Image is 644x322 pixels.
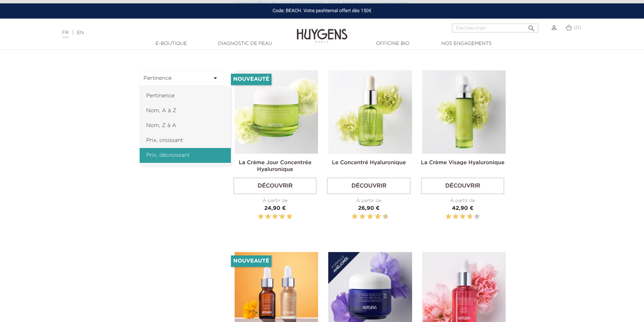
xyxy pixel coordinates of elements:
[358,213,359,221] label: 3
[233,177,317,194] a: Découvrir
[211,74,219,82] i: 
[211,40,279,47] a: Diagnostic de peau
[422,70,506,154] img: La Crème Visage Hyaluronique
[574,25,581,30] span: (0)
[140,118,231,133] a: Nom, Z à A
[384,213,387,221] label: 10
[474,213,480,221] label: 5
[327,177,410,194] a: Découvrir
[140,133,231,148] a: Prix, croissant
[359,40,427,47] a: Officine Bio
[421,197,504,204] div: À partir de
[140,70,223,86] button: Pertinence
[332,160,406,166] a: Le Concentré Hyaluronique
[231,255,271,267] li: Nouveauté
[525,22,538,31] button: 
[258,213,263,221] label: 1
[287,213,292,221] label: 5
[328,70,412,154] img: Le Concentré Hyaluronique
[140,103,231,118] a: Nom, A à Z
[351,213,352,221] label: 1
[231,74,271,85] li: Nouveauté
[327,197,410,204] div: À partir de
[467,213,473,221] label: 4
[381,213,382,221] label: 9
[140,89,231,103] a: Pertinence
[366,213,367,221] label: 5
[62,30,69,38] a: FR
[361,213,364,221] label: 4
[460,213,466,221] label: 3
[374,213,375,221] label: 7
[421,160,504,166] a: La Crème Visage Hyaluronique
[265,213,270,221] label: 2
[446,213,451,221] label: 1
[433,40,500,47] a: Nos engagements
[376,213,380,221] label: 8
[452,24,538,32] input: Rechercher
[453,213,458,221] label: 2
[140,148,231,163] a: Prix, décroissant
[59,29,263,37] div: |
[353,213,356,221] label: 2
[358,206,380,211] span: 26,90 €
[272,213,278,221] label: 3
[280,213,285,221] label: 4
[239,160,311,172] a: La Crème Jour Concentrée Hyaluronique
[77,30,84,35] a: EN
[297,18,348,44] img: Huygens
[264,206,286,211] span: 24,90 €
[527,22,535,30] i: 
[235,70,318,154] img: La Crème Jour Concentrée Hyaluronique
[421,177,504,194] a: Découvrir
[233,197,317,204] div: À partir de
[368,213,372,221] label: 6
[138,40,205,47] a: E-Boutique
[452,206,474,211] span: 42,90 €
